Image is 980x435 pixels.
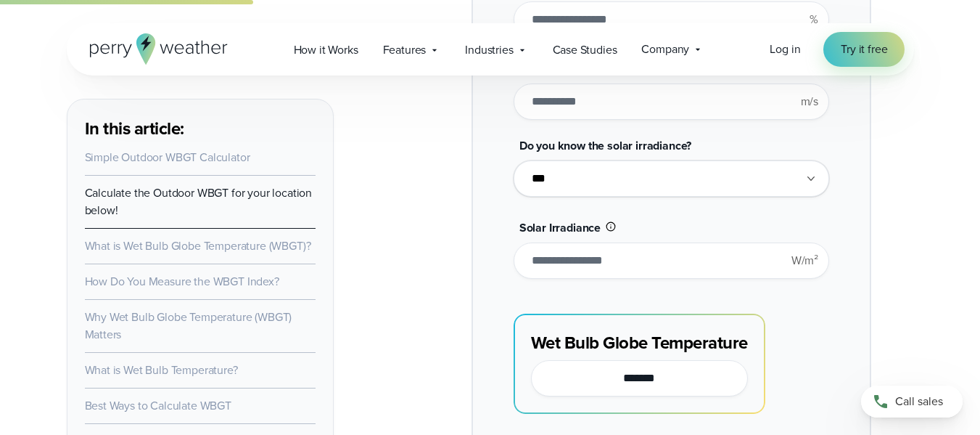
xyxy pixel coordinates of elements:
[895,393,943,410] span: Call sales
[85,362,238,378] a: What is Wet Bulb Temperature?
[465,41,513,59] span: Industries
[861,386,963,418] a: Call sales
[770,41,800,58] a: Log in
[85,184,313,219] a: Calculate the Outdoor WBGT for your location below!
[841,41,887,58] span: Try it free
[519,137,691,154] span: Do you know the solar irradiance?
[85,397,231,414] a: Best Ways to Calculate WBGT
[85,309,292,343] a: Why Wet Bulb Globe Temperature (WBGT) Matters
[553,41,617,59] span: Case Studies
[85,237,311,254] a: What is Wet Bulb Globe Temperature (WBGT)?
[85,273,279,290] a: How Do You Measure the WBGT Index?
[281,35,371,65] a: How it Works
[823,32,905,67] a: Try it free
[770,41,800,57] span: Log in
[519,219,601,236] span: Solar Irradiance
[540,35,630,65] a: Case Studies
[85,149,250,166] a: Simple Outdoor WBGT Calculator
[641,41,689,58] span: Company
[294,41,358,59] span: How it Works
[383,41,427,59] span: Features
[85,117,316,140] h3: In this article:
